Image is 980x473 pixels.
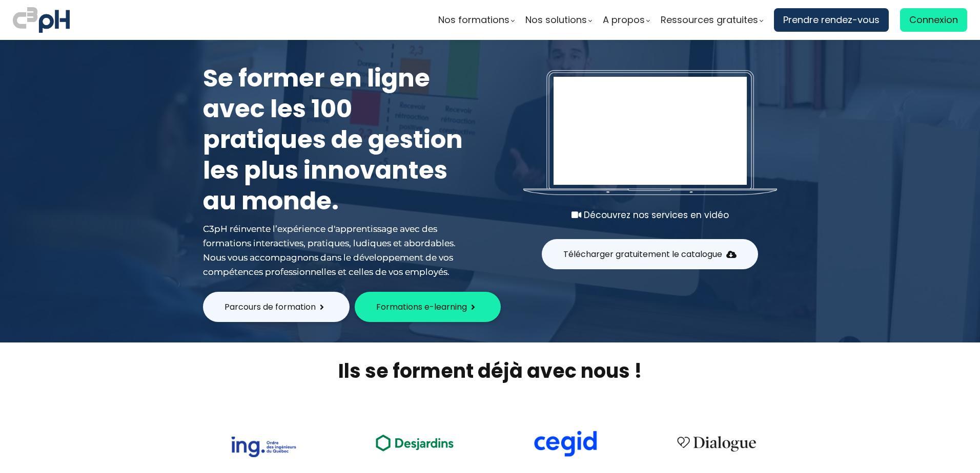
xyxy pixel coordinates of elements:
[523,208,777,222] div: Découvrez nos services en vidéo
[525,12,587,28] span: Nos solutions
[603,12,645,28] span: A propos
[563,248,722,261] span: Télécharger gratuitement le catalogue
[900,8,967,32] a: Connexion
[533,431,598,457] img: cdf238afa6e766054af0b3fe9d0794df.png
[369,428,461,457] img: ea49a208ccc4d6e7deb170dc1c457f3b.png
[909,12,958,28] span: Connexion
[224,300,316,313] span: Parcours de formation
[13,5,70,35] img: logo C3PH
[542,239,758,269] button: Télécharger gratuitement le catalogue
[231,437,296,457] img: 73f878ca33ad2a469052bbe3fa4fd140.png
[783,12,880,28] span: Prendre rendez-vous
[203,63,469,217] h1: Se former en ligne avec les 100 pratiques de gestion les plus innovantes au monde.
[203,222,469,279] div: C3pH réinvente l’expérience d'apprentissage avec des formations interactives, pratiques, ludiques...
[376,300,467,313] span: Formations e-learning
[670,429,763,457] img: 4cbfeea6ce3138713587aabb8dcf64fe.png
[661,12,758,28] span: Ressources gratuites
[355,292,501,322] button: Formations e-learning
[190,358,790,384] h2: Ils se forment déjà avec nous !
[438,12,509,28] span: Nos formations
[774,8,889,32] a: Prendre rendez-vous
[203,292,350,322] button: Parcours de formation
